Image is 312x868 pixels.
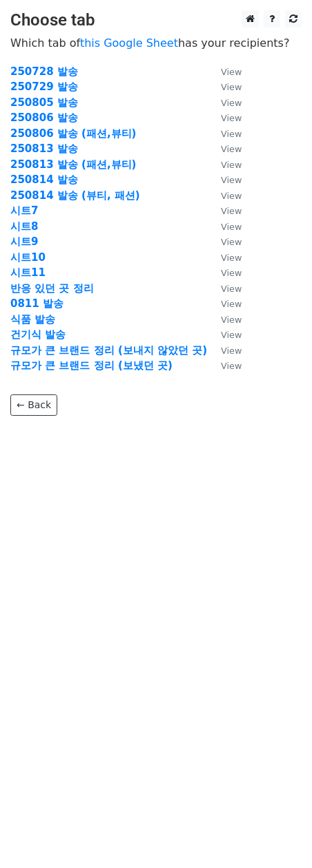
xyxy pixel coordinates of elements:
[10,328,66,341] a: 건기식 발송
[221,98,242,108] small: View
[221,268,242,278] small: View
[10,204,38,217] a: 시트7
[207,344,242,357] a: View
[207,96,242,109] a: View
[10,282,94,295] a: 반응 있던 곳 정리
[207,297,242,310] a: View
[221,346,242,356] small: View
[10,297,64,310] a: 0811 발송
[221,361,242,371] small: View
[10,65,78,78] a: 250728 발송
[10,235,38,248] a: 시트9
[221,67,242,77] small: View
[10,36,302,50] p: Which tab of has your recipients?
[207,65,242,78] a: View
[10,142,78,155] a: 250813 발송
[10,344,207,357] a: 규모가 큰 브랜드 정리 (보내지 않았던 곳)
[10,313,55,326] a: 식품 발송
[221,284,242,294] small: View
[221,253,242,263] small: View
[207,158,242,171] a: View
[207,204,242,217] a: View
[207,282,242,295] a: View
[10,81,78,93] a: 250729 발송
[221,222,242,232] small: View
[207,266,242,279] a: View
[10,96,78,109] a: 250805 발송
[10,359,173,372] a: 규모가 큰 브랜드 정리 (보냈던 곳)
[207,251,242,264] a: View
[221,206,242,216] small: View
[10,189,140,202] a: 250814 발송 (뷰티, 패션)
[207,313,242,326] a: View
[207,81,242,93] a: View
[10,112,78,124] a: 250806 발송
[207,112,242,124] a: View
[10,10,302,30] h3: Choose tab
[221,82,242,92] small: View
[10,251,46,264] a: 시트10
[221,160,242,170] small: View
[207,127,242,140] a: View
[207,220,242,233] a: View
[207,235,242,248] a: View
[221,330,242,340] small: View
[221,237,242,247] small: View
[221,191,242,201] small: View
[207,142,242,155] a: View
[207,173,242,186] a: View
[243,802,312,868] iframe: Chat Widget
[10,220,38,233] a: 시트8
[221,299,242,309] small: View
[221,315,242,325] small: View
[80,36,178,50] a: this Google Sheet
[221,129,242,139] small: View
[10,266,46,279] a: 시트11
[207,189,242,202] a: View
[221,144,242,154] small: View
[10,173,78,186] a: 250814 발송
[10,394,57,416] a: ← Back
[10,127,136,140] a: 250806 발송 (패션,뷰티)
[10,158,136,171] a: 250813 발송 (패션,뷰티)
[207,359,242,372] a: View
[221,175,242,185] small: View
[221,113,242,123] small: View
[207,328,242,341] a: View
